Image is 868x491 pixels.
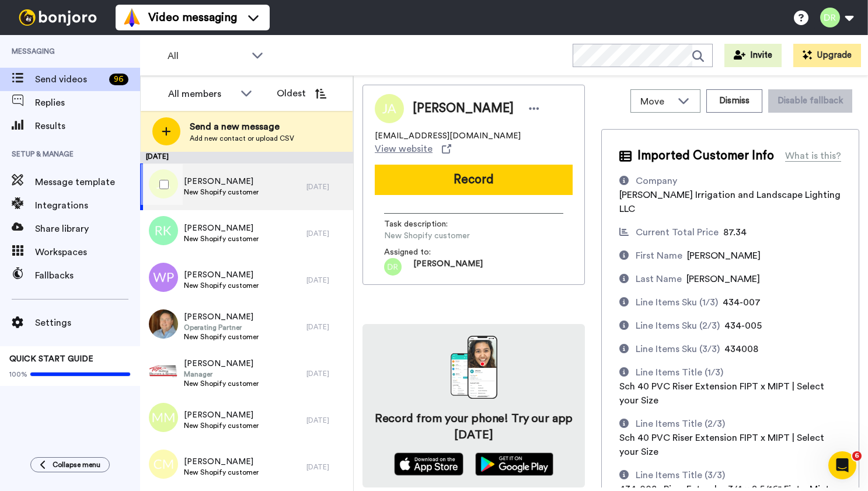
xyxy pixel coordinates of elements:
span: [PERSON_NAME] [184,456,259,468]
span: Manager [184,370,259,379]
button: Oldest [268,82,335,105]
span: [PERSON_NAME] [184,176,259,187]
span: 100% [9,370,27,379]
span: Sch 40 PVC Riser Extension FIPT x MIPT | Select your Size [619,382,824,405]
div: Line Items Sku (1/3) [636,295,718,309]
div: [DATE] [306,322,347,332]
div: Line Items Sku (3/3) [636,342,720,356]
a: View website [375,142,451,156]
img: appstore [394,452,463,476]
span: 434-007 [723,298,761,307]
span: Add new contact or upload CSV [190,134,294,143]
span: [PERSON_NAME] [184,311,259,323]
span: Move [640,95,672,109]
button: Record [375,165,573,195]
div: Last Name [636,272,682,286]
span: Share library [35,222,140,236]
img: b1dc02b8-c65a-4d32-b24b-c96b9f60fd22.jpg [149,309,178,339]
div: Current Total Price [636,225,719,239]
span: New Shopify customer [184,281,259,290]
span: Assigned to: [384,246,466,258]
span: Integrations [35,199,140,213]
span: Message template [35,175,140,189]
span: 434-005 [724,321,762,330]
div: Line Items Title (3/3) [636,468,725,482]
div: [DATE] [306,416,347,425]
span: [PERSON_NAME] [413,100,514,117]
div: 96 [109,74,128,85]
span: [PERSON_NAME] [686,274,760,284]
span: View website [375,142,433,156]
span: 434008 [724,344,758,354]
div: [DATE] [306,276,347,285]
div: Company [636,174,677,188]
span: Sch 40 PVC Riser Extension FIPT x MIPT | Select your Size [619,433,824,457]
h4: Record from your phone! Try our app [DATE] [374,410,573,443]
div: All members [168,87,235,101]
img: mm.png [149,403,178,432]
img: Image of Jeff Allen [375,94,404,123]
img: playstore [475,452,554,476]
span: Operating Partner [184,323,259,332]
div: [DATE] [306,229,347,238]
span: All [168,49,246,63]
button: Invite [724,44,782,67]
img: download [451,336,497,399]
span: Video messaging [148,9,237,26]
div: First Name [636,249,682,263]
img: rk.png [149,216,178,245]
img: 38ce8af3-8817-4ff1-bdf7-f3205fdd9ccf.png [149,356,178,385]
span: Replies [35,96,140,110]
span: Results [35,119,140,133]
span: New Shopify customer [184,234,259,243]
div: [DATE] [306,462,347,472]
span: New Shopify customer [184,187,259,197]
span: Settings [35,316,140,330]
span: Collapse menu [53,460,100,469]
iframe: Intercom live chat [828,451,856,479]
span: New Shopify customer [384,230,495,242]
span: [PERSON_NAME] [184,269,259,281]
img: bj-logo-header-white.svg [14,9,102,26]
button: Disable fallback [768,89,852,113]
div: What is this? [785,149,841,163]
div: Line Items Sku (2/3) [636,319,720,333]
img: cm.png [149,450,178,479]
button: Dismiss [706,89,762,113]
span: New Shopify customer [184,379,259,388]
span: [PERSON_NAME] [184,409,259,421]
span: Workspaces [35,245,140,259]
span: Imported Customer Info [637,147,774,165]
div: Line Items Title (1/3) [636,365,723,379]
img: vm-color.svg [123,8,141,27]
span: Task description : [384,218,466,230]
span: Fallbacks [35,269,140,283]
span: [PERSON_NAME] [687,251,761,260]
span: [EMAIL_ADDRESS][DOMAIN_NAME] [375,130,521,142]
span: New Shopify customer [184,421,259,430]
span: New Shopify customer [184,332,259,342]
span: 6 [852,451,862,461]
span: [PERSON_NAME] [184,222,259,234]
span: QUICK START GUIDE [9,355,93,363]
button: Upgrade [793,44,861,67]
img: wp.png [149,263,178,292]
span: [PERSON_NAME] [184,358,259,370]
span: Send a new message [190,120,294,134]
span: Send videos [35,72,104,86]
div: [DATE] [306,182,347,191]
div: [DATE] [140,152,353,163]
span: 87.34 [723,228,747,237]
span: [PERSON_NAME] [413,258,483,276]
button: Collapse menu [30,457,110,472]
img: dr.png [384,258,402,276]
span: New Shopify customer [184,468,259,477]
div: [DATE] [306,369,347,378]
div: Line Items Title (2/3) [636,417,725,431]
span: [PERSON_NAME] Irrigation and Landscape Lighting LLC [619,190,841,214]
